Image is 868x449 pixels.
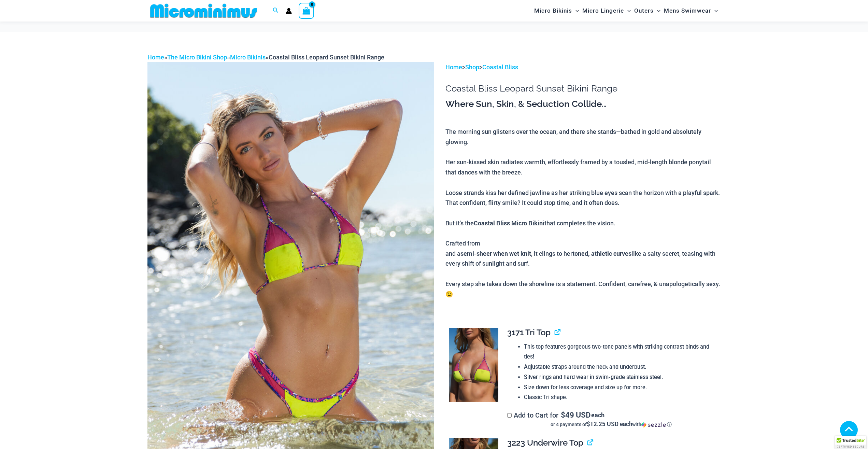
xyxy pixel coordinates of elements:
[445,62,721,72] p: > >
[587,420,632,428] span: $12.25 USD each
[507,421,715,428] div: or 4 payments of$12.25 USD eachwithSezzle Click to learn more about Sezzle
[524,372,715,382] li: Silver rings and hard wear in swim-grade stainless steel.
[634,2,654,19] span: Outers
[662,2,720,19] a: Mens SwimwearMenu ToggleMenu Toggle
[572,2,579,19] span: Menu Toggle
[167,54,227,61] a: The Micro Bikini Shop
[524,382,715,393] li: Size down for less coverage and size up for more.
[147,54,384,61] span: » » »
[507,421,715,428] div: or 4 payments of with
[654,2,660,19] span: Menu Toggle
[641,422,666,428] img: Sezzle
[445,249,721,299] div: and a , it clings to her like a salty secret, teasing with every shift of sunlight and surf. Ever...
[507,327,551,337] span: 3171 Tri Top
[561,410,565,420] span: $
[445,64,462,71] a: Home
[269,54,384,61] span: Coastal Bliss Leopard Sunset Bikini Range
[230,54,266,61] a: Micro Bikinis
[591,411,604,418] span: each
[449,328,498,402] img: Coastal Bliss Leopard Sunset 3171 Tri Top
[147,3,260,18] img: MM SHOP LOGO FLAT
[507,438,583,448] span: 3223 Underwire Top
[460,249,531,257] b: semi-sheer when wet knit
[534,2,572,19] span: Micro Bikinis
[664,2,711,19] span: Mens Swimwear
[572,249,631,257] b: toned, athletic curves
[445,127,721,299] p: The morning sun glistens over the ocean, and there she stands—bathed in gold and absolutely glowi...
[474,219,544,227] b: Coastal Bliss Micro Bikini
[482,64,518,71] a: Coastal Bliss
[445,83,721,94] h1: Coastal Bliss Leopard Sunset Bikini Range
[624,2,631,19] span: Menu Toggle
[507,413,512,418] input: Add to Cart for$49 USD eachor 4 payments of$12.25 USD eachwithSezzle Click to learn more about Se...
[299,3,314,18] a: View Shopping Cart, empty
[147,54,164,61] a: Home
[286,8,292,14] a: Account icon link
[581,2,632,19] a: Micro LingerieMenu ToggleMenu Toggle
[561,411,590,418] span: 49 USD
[531,1,721,20] nav: Site Navigation
[273,6,279,15] a: Search icon link
[582,2,624,19] span: Micro Lingerie
[507,411,715,428] label: Add to Cart for
[835,436,866,449] div: TrustedSite Certified
[524,362,715,372] li: Adjustable straps around the neck and underbust.
[532,2,581,19] a: Micro BikinisMenu ToggleMenu Toggle
[632,2,662,19] a: OutersMenu ToggleMenu Toggle
[524,342,715,362] li: This top features gorgeous two-tone panels with striking contrast binds and ties!
[524,392,715,403] li: Classic Tri shape.
[465,64,479,71] a: Shop
[711,2,718,19] span: Menu Toggle
[445,98,721,110] h3: Where Sun, Skin, & Seduction Collide…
